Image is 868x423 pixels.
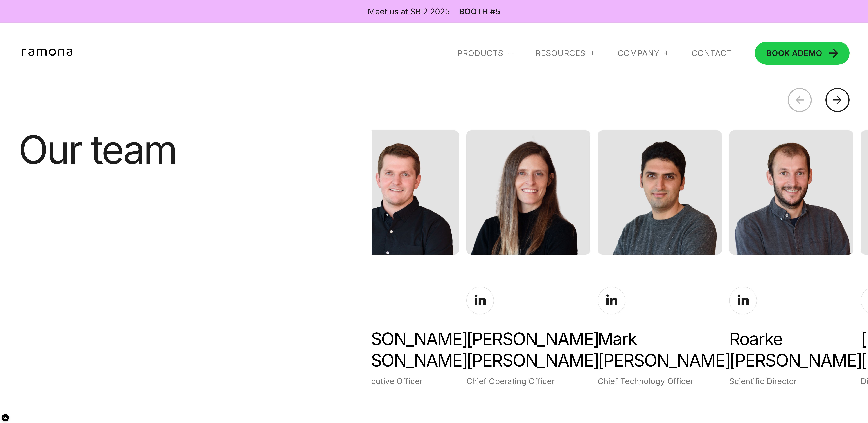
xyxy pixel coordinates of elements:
[536,48,586,58] div: RESOURCES
[692,48,732,58] a: Contact
[766,48,798,58] span: BOOK A
[598,376,722,387] div: Chief Technology Officer
[618,48,660,58] div: Company
[598,328,722,371] div: Mark
[335,328,459,371] div: [PERSON_NAME]
[618,48,669,58] div: Company
[598,350,722,371] span: [PERSON_NAME]
[459,7,500,16] a: Booth #5
[335,350,459,371] span: [PERSON_NAME]
[457,48,503,58] div: Products
[729,328,853,371] div: Roarke
[729,350,853,371] span: [PERSON_NAME]
[766,49,822,57] div: DEMO
[18,130,208,169] h1: Our team
[466,350,591,371] span: [PERSON_NAME]
[457,48,513,58] div: Products
[2,414,9,421] button: Open CMP widget
[466,376,591,387] div: Chief Operating Officer
[536,48,595,58] div: RESOURCES
[755,42,850,65] a: BOOK ADEMO
[729,376,853,387] div: Scientific Director
[18,49,78,58] a: home
[368,6,450,17] div: Meet us at SBI2 2025
[335,376,459,387] div: Chief Executive Officer
[466,328,591,371] div: [PERSON_NAME]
